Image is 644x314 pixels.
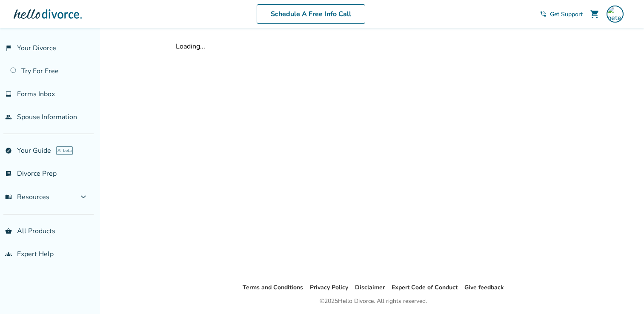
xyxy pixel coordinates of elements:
[464,283,504,293] li: Give feedback
[257,4,365,24] a: Schedule A Free Info Call
[5,228,12,234] span: shopping_basket
[5,194,12,200] span: menu_book
[56,146,73,155] span: AI beta
[78,192,89,202] span: expand_more
[5,91,12,97] span: inbox
[5,114,12,120] span: people
[243,283,303,291] a: Terms and Conditions
[5,45,12,51] span: flag_2
[550,10,583,18] span: Get Support
[310,283,348,291] a: Privacy Policy
[5,147,12,154] span: explore
[320,296,427,306] div: © 2025 Hello Divorce. All rights reserved.
[5,192,49,202] span: Resources
[392,283,458,291] a: Expert Code of Conduct
[590,9,600,19] span: shopping_cart
[5,251,12,257] span: groups
[176,42,571,51] div: Loading...
[540,11,547,17] span: phone_in_talk
[540,10,583,18] a: phone_in_talkGet Support
[5,170,12,177] span: list_alt_check
[607,6,624,23] img: peter.mullen@outlook.com
[17,89,55,99] span: Forms Inbox
[355,283,385,293] li: Disclaimer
